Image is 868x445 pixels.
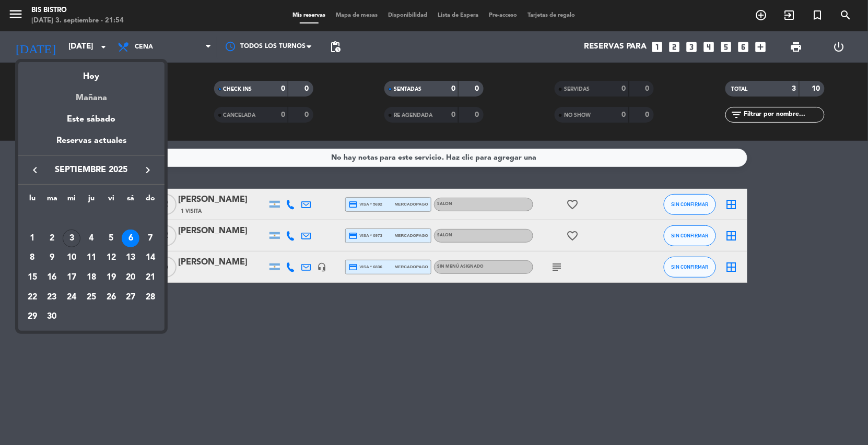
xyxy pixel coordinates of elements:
div: 1 [24,230,41,247]
td: 25 de septiembre de 2025 [81,287,101,307]
td: 13 de septiembre de 2025 [121,248,141,268]
td: 11 de septiembre de 2025 [81,248,101,268]
div: 24 [63,288,80,306]
div: 28 [142,288,159,306]
th: jueves [81,193,101,209]
div: 29 [24,308,41,326]
div: 23 [43,288,61,306]
td: 8 de septiembre de 2025 [22,248,42,268]
td: 16 de septiembre de 2025 [42,268,62,287]
div: 15 [24,269,41,286]
div: 27 [122,288,139,306]
td: 21 de septiembre de 2025 [140,268,160,287]
td: 14 de septiembre de 2025 [140,248,160,268]
td: 27 de septiembre de 2025 [121,287,141,307]
div: 6 [122,230,139,247]
td: 29 de septiembre de 2025 [22,307,42,327]
i: keyboard_arrow_right [142,164,154,176]
button: keyboard_arrow_right [138,163,157,177]
div: 14 [142,249,159,267]
div: 12 [102,249,120,267]
td: 10 de septiembre de 2025 [62,248,81,268]
div: 22 [24,288,41,306]
td: SEP. [22,209,160,228]
div: Reservas actuales [18,134,165,155]
div: 30 [43,308,61,326]
td: 3 de septiembre de 2025 [62,228,81,248]
td: 19 de septiembre de 2025 [101,268,121,287]
th: miércoles [62,193,81,209]
td: 4 de septiembre de 2025 [81,228,101,248]
td: 5 de septiembre de 2025 [101,228,121,248]
div: 5 [102,230,120,247]
td: 6 de septiembre de 2025 [121,228,141,248]
td: 24 de septiembre de 2025 [62,287,81,307]
td: 18 de septiembre de 2025 [81,268,101,287]
div: 19 [102,269,120,286]
button: keyboard_arrow_left [26,163,44,177]
td: 2 de septiembre de 2025 [42,228,62,248]
th: lunes [22,193,42,209]
td: 9 de septiembre de 2025 [42,248,62,268]
div: 8 [24,249,41,267]
th: viernes [101,193,121,209]
div: 11 [83,249,100,267]
div: 7 [142,230,159,247]
td: 26 de septiembre de 2025 [101,287,121,307]
div: 16 [43,269,61,286]
td: 7 de septiembre de 2025 [140,228,160,248]
div: 17 [63,269,80,286]
div: 25 [83,288,100,306]
span: septiembre 2025 [44,163,138,177]
div: 10 [63,249,80,267]
th: domingo [140,193,160,209]
th: martes [42,193,62,209]
td: 20 de septiembre de 2025 [121,268,141,287]
div: Mañana [18,83,165,105]
td: 28 de septiembre de 2025 [140,287,160,307]
div: 3 [63,230,80,247]
div: 4 [83,230,100,247]
td: 15 de septiembre de 2025 [22,268,42,287]
div: 26 [102,288,120,306]
th: sábado [121,193,141,209]
td: 17 de septiembre de 2025 [62,268,81,287]
i: keyboard_arrow_left [29,164,41,176]
div: Este sábado [18,105,165,134]
div: 13 [122,249,139,267]
td: 30 de septiembre de 2025 [42,307,62,327]
td: 23 de septiembre de 2025 [42,287,62,307]
div: 2 [43,230,61,247]
td: 12 de septiembre de 2025 [101,248,121,268]
td: 1 de septiembre de 2025 [22,228,42,248]
td: 22 de septiembre de 2025 [22,287,42,307]
div: Hoy [18,62,165,83]
div: 20 [122,269,139,286]
div: 9 [43,249,61,267]
div: 21 [142,269,159,286]
div: 18 [83,269,100,286]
